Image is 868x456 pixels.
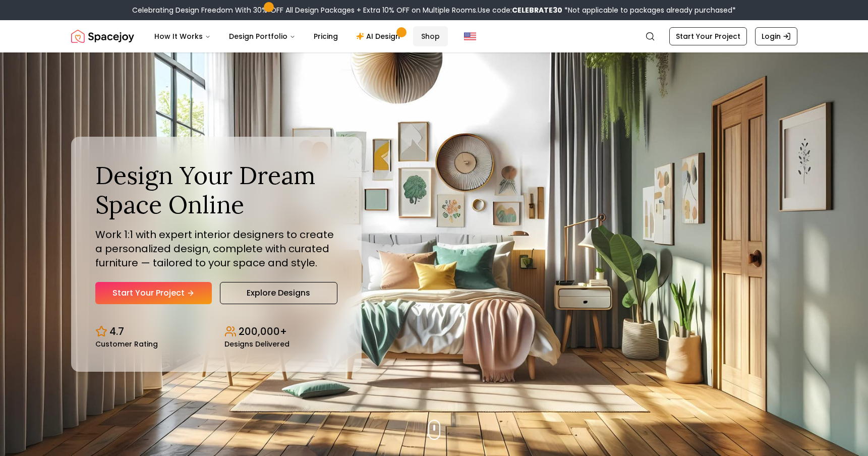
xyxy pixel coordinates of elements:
[146,26,448,46] nav: Main
[478,5,562,15] span: Use code:
[413,26,448,46] a: Shop
[146,26,219,46] button: How It Works
[348,26,411,46] a: AI Design
[221,26,304,46] button: Design Portfolio
[132,5,736,15] div: Celebrating Design Freedom With 30% OFF All Design Packages + Extra 10% OFF on Multiple Rooms.
[562,5,736,15] span: *Not applicable to packages already purchased*
[71,26,134,46] img: Spacejoy Logo
[224,340,290,348] small: Designs Delivered
[95,227,337,270] p: Work 1:1 with expert interior designers to create a personalized design, complete with curated fu...
[71,20,797,52] nav: Global
[95,340,158,348] small: Customer Rating
[755,27,797,45] a: Login
[306,26,346,46] a: Pricing
[239,324,287,338] p: 200,000+
[512,5,562,15] b: CELEBRATE30
[95,316,337,348] div: Design stats
[669,27,747,45] a: Start Your Project
[109,324,124,338] p: 4.7
[95,161,337,219] h1: Design Your Dream Space Online
[464,30,476,42] img: United States
[95,282,212,304] a: Start Your Project
[71,26,134,46] a: Spacejoy
[220,282,337,304] a: Explore Designs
